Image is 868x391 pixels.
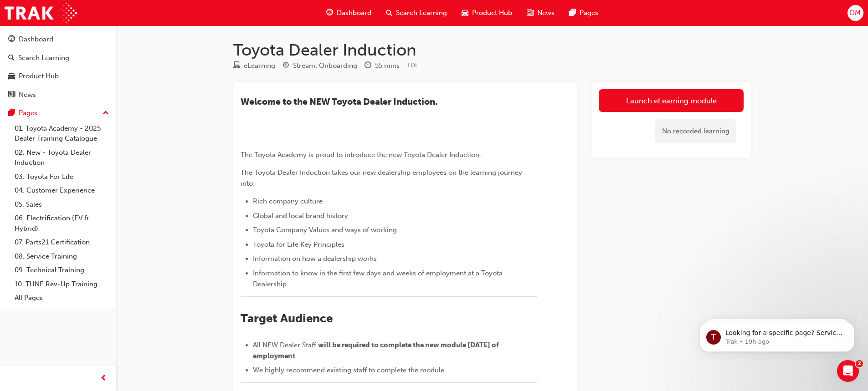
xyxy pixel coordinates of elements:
[11,249,113,264] a: 08. Service Training
[11,277,113,291] a: 10. TUNE Rev-Up Training
[569,7,576,19] span: pages-icon
[11,235,113,249] a: 07. Parts21 Certification
[337,8,371,18] span: Dashboard
[4,50,113,66] a: Search Learning
[282,62,289,70] span: target-icon
[103,107,109,119] span: up-icon
[11,198,113,212] a: 05. Sales
[241,168,524,188] span: The Toyota Dealer Induction takes our new dealership employees on the learning journey into:
[253,341,500,360] span: will be required to complete the new module [DATE] of employment
[375,61,400,71] div: 55 mins
[253,341,316,349] span: All NEW Dealer Staff
[527,7,534,19] span: news-icon
[253,240,344,249] span: Toyota for Life Key Principles
[8,36,15,44] span: guage-icon
[19,108,37,118] div: Pages
[847,5,863,21] button: DM
[244,61,275,71] div: eLearning
[856,360,863,367] span: 2
[8,72,15,81] span: car-icon
[4,105,113,122] button: Pages
[253,366,446,374] span: We highly recommend existing staff to complete the module.
[100,373,107,384] span: prev-icon
[253,212,348,220] span: Global and local brand history
[454,4,519,22] a: car-iconProduct Hub
[19,90,36,100] div: News
[18,53,69,63] div: Search Learning
[11,146,113,170] a: 02. New - Toyota Dealer Induction
[241,311,333,325] span: Target Audience
[253,254,377,263] span: Information on how a dealership works
[519,4,562,22] a: news-iconNews
[8,109,15,117] span: pages-icon
[11,122,113,146] a: 01. Toyota Academy - 2025 Dealer Training Catalogue
[365,60,400,71] div: Duration
[293,61,357,71] div: Stream: Onboarding
[11,291,113,305] a: All Pages
[8,91,15,99] span: news-icon
[562,4,606,22] a: pages-iconPages
[5,3,77,23] img: Trak
[4,31,113,48] a: Dashboard
[379,4,454,22] a: search-iconSearch Learning
[837,360,859,382] iframe: Intercom live chat
[850,8,861,18] span: DM
[233,62,240,70] span: learningResourceType_ELEARNING-icon
[253,226,397,234] span: Toyota Company Values and ways of working
[386,7,392,19] span: search-icon
[11,263,113,277] a: 09. Technical Training
[11,183,113,198] a: 04. Customer Experience
[19,34,53,45] div: Dashboard
[4,29,113,105] button: DashboardSearch LearningProduct HubNews
[241,96,437,107] span: ​Welcome to the NEW Toyota Dealer Induction.
[365,62,371,70] span: clock-icon
[11,211,113,235] a: 06. Electrification (EV & Hybrid)
[233,60,275,71] div: Type
[241,151,481,159] span: The Toyota Academy is proud to introduce the new Toyota Dealer Induction.
[4,68,113,85] a: Product Hub
[11,170,113,184] a: 03. Toyota For Life
[282,60,357,71] div: Stream
[4,86,113,103] a: News
[462,7,468,19] span: car-icon
[407,61,417,69] span: Learning resource code
[686,303,868,366] iframe: Intercom notifications message
[8,54,15,62] span: search-icon
[472,8,512,18] span: Product Hub
[253,197,323,205] span: Rich company culture
[319,4,379,22] a: guage-iconDashboard
[655,119,736,143] div: No recorded learning
[396,8,447,18] span: Search Learning
[19,71,59,81] div: Product Hub
[599,89,744,112] a: Launch eLearning module
[253,269,504,288] span: Information to know in the first few days and weeks of employment at a Toyota Dealership
[297,352,299,360] span: .
[233,40,751,60] h1: Toyota Dealer Induction
[537,8,555,18] span: News
[326,7,333,19] span: guage-icon
[580,8,598,18] span: Pages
